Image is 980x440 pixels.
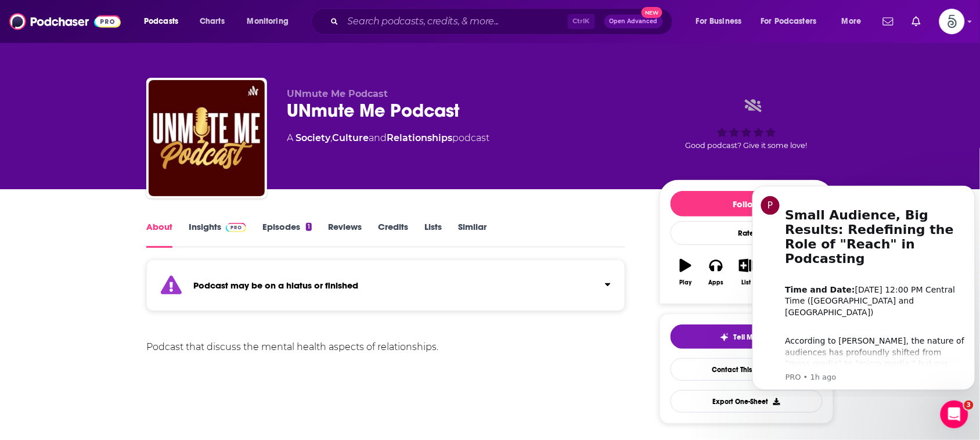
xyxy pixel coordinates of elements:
[378,221,408,248] a: Credits
[941,401,968,428] iframe: Intercom live chat
[742,279,751,286] div: List
[306,223,312,231] div: 1
[939,9,965,34] span: Logged in as Spiral5-G2
[136,12,193,31] button: open menu
[660,88,834,160] div: Good podcast? Give it some love!
[842,13,862,30] span: More
[458,221,487,248] a: Similar
[146,339,625,355] div: Podcast that discuss the mental health aspects of relationships.
[671,358,823,381] a: Contact This Podcast
[146,266,625,311] section: Click to expand status details
[568,14,595,29] span: Ctrl K
[939,9,965,34] button: Show profile menu
[748,175,980,397] iframe: Intercom notifications message
[878,12,898,31] a: Show notifications dropdown
[907,12,925,31] a: Show notifications dropdown
[671,251,701,293] button: Play
[146,221,172,248] a: About
[964,401,974,410] span: 3
[720,333,729,342] img: tell me why sparkle
[642,7,662,18] span: New
[680,279,692,286] div: Play
[226,223,246,232] img: Podchaser Pro
[330,132,332,143] span: ,
[239,12,304,31] button: open menu
[734,333,774,342] span: Tell Me Why
[688,12,756,31] button: open menu
[193,280,358,291] strong: Podcast may be on a hiatus or finished
[149,80,265,196] img: UNmute Me Podcast
[696,13,742,30] span: For Business
[604,15,663,28] button: Open AdvancedNew
[686,141,808,150] span: Good podcast? Give it some love!
[732,251,762,293] button: List
[328,221,362,248] a: Reviews
[610,19,658,24] span: Open Advanced
[701,251,731,293] button: Apps
[387,132,452,143] a: Relationships
[322,8,684,35] div: Search podcasts, credits, & more...
[834,12,876,31] button: open menu
[671,221,823,245] div: Rate
[247,13,289,30] span: Monitoring
[296,132,330,143] a: Society
[332,132,369,143] a: Culture
[189,221,246,248] a: InsightsPodchaser Pro
[9,10,121,33] img: Podchaser - Follow, Share and Rate Podcasts
[200,13,225,30] span: Charts
[192,12,232,31] a: Charts
[287,88,388,99] span: UNmute Me Podcast
[671,324,823,349] button: tell me why sparkleTell Me Why
[671,390,823,413] button: Export One-Sheet
[424,221,442,248] a: Lists
[262,221,312,248] a: Episodes1
[671,191,823,217] button: Follow
[287,131,489,145] div: A podcast
[761,13,817,30] span: For Podcasters
[369,132,387,143] span: and
[939,9,965,34] img: User Profile
[754,12,834,31] button: open menu
[709,279,724,286] div: Apps
[343,12,568,31] input: Search podcasts, credits, & more...
[144,13,178,30] span: Podcasts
